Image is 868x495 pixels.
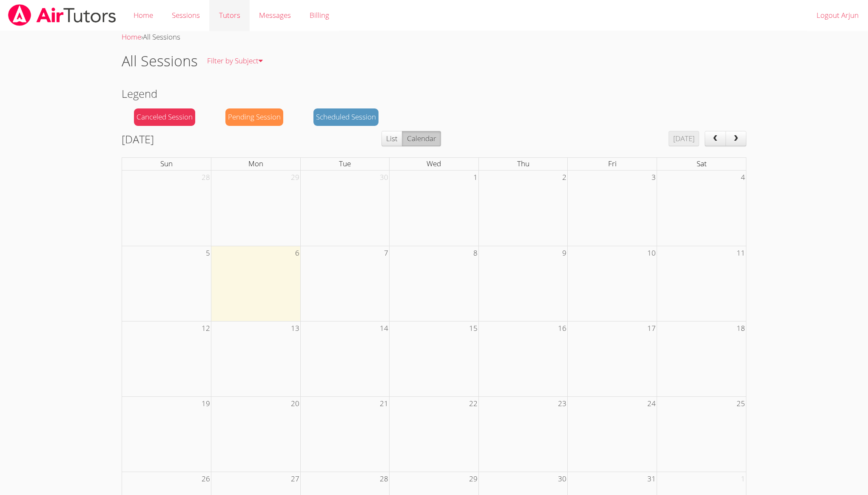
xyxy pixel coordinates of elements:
[122,31,747,43] div: ›
[143,32,180,42] span: All Sessions
[381,131,402,146] button: List
[697,159,707,168] span: Sat
[225,108,283,126] div: Pending Session
[740,171,746,185] span: 4
[736,397,746,411] span: 25
[122,32,141,42] a: Home
[122,85,747,102] h2: Legend
[517,159,529,168] span: Thu
[468,321,478,336] span: 15
[290,321,300,336] span: 13
[205,246,211,260] span: 5
[468,472,478,486] span: 29
[557,397,567,411] span: 23
[201,321,211,336] span: 12
[198,46,272,77] a: Filter by Subject
[379,321,389,336] span: 14
[472,171,478,185] span: 1
[651,171,657,185] span: 3
[379,397,389,411] span: 21
[383,246,389,260] span: 7
[736,321,746,336] span: 18
[557,321,567,336] span: 16
[379,472,389,486] span: 28
[201,397,211,411] span: 19
[608,159,617,168] span: Fri
[290,397,300,411] span: 20
[201,472,211,486] span: 26
[736,246,746,260] span: 11
[726,131,747,146] button: next
[259,10,291,20] span: Messages
[705,131,726,146] button: prev
[740,472,746,486] span: 1
[669,131,699,146] button: [DATE]
[402,131,441,146] button: Calendar
[122,50,198,72] h1: All Sessions
[313,108,379,126] div: Scheduled Session
[201,171,211,185] span: 28
[134,108,195,126] div: Canceled Session
[427,159,441,168] span: Wed
[557,472,567,486] span: 30
[339,159,351,168] span: Tue
[646,246,657,260] span: 10
[561,171,567,185] span: 2
[561,246,567,260] span: 9
[160,159,173,168] span: Sun
[472,246,478,260] span: 8
[468,397,478,411] span: 22
[7,4,117,26] img: airtutors_banner-c4298cdbf04f3fff15de1276eac7730deb9818008684d7c2e4769d2f7ddbe033.png
[290,171,300,185] span: 29
[646,397,657,411] span: 24
[646,472,657,486] span: 31
[248,159,263,168] span: Mon
[122,131,154,147] h2: [DATE]
[379,171,389,185] span: 30
[646,321,657,336] span: 17
[294,246,300,260] span: 6
[290,472,300,486] span: 27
